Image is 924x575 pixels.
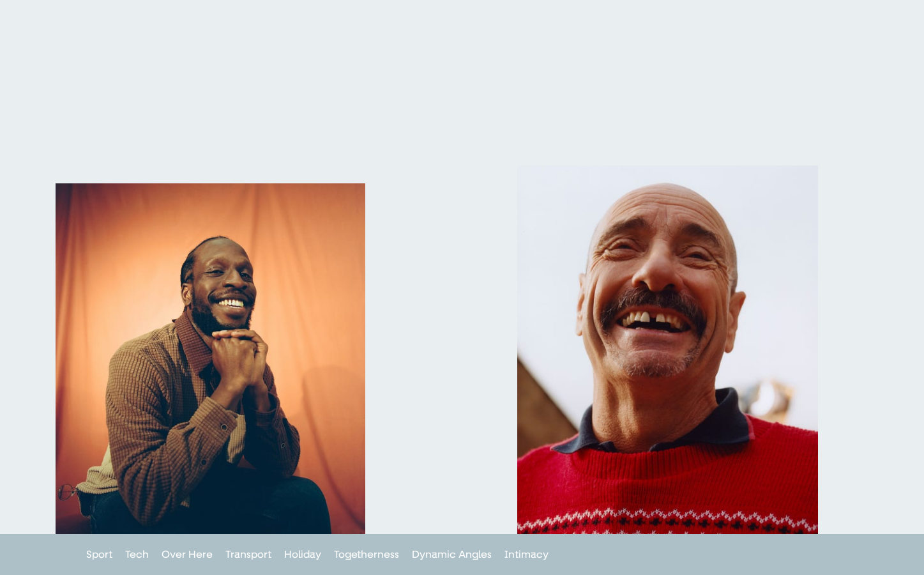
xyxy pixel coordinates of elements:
[125,548,149,560] a: Tech
[334,548,399,560] a: Togetherness
[284,548,321,560] a: Holiday
[86,548,112,560] a: Sport
[225,548,271,560] a: Transport
[504,548,549,560] a: Intimacy
[162,548,213,560] a: Over Here
[412,548,492,560] a: Dynamic Angles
